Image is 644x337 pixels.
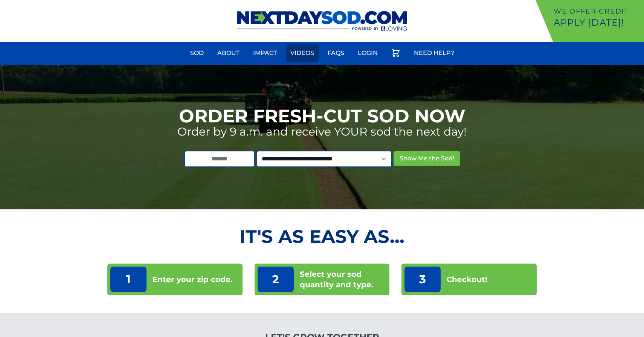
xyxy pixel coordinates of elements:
button: Show Me the Sod! [394,151,460,166]
a: Sod [186,44,208,62]
p: 2 [258,267,294,292]
h2: It's as Easy As... [107,227,537,246]
p: 3 [404,267,441,292]
a: About [213,44,244,62]
h1: Order Fresh-Cut Sod Now [179,107,465,125]
p: Select your sod quantity and type. [300,269,387,290]
p: Order by 9 a.m. and receive YOUR sod the next day! [177,125,467,139]
a: FAQs [323,44,349,62]
p: Checkout! [447,274,487,285]
a: Login [353,44,382,62]
a: Impact [249,44,281,62]
p: Apply [DATE]! [554,17,641,29]
p: Enter your zip code. [153,274,232,285]
a: Videos [286,44,319,62]
a: Need Help? [409,44,459,62]
p: We offer Credit [554,6,641,17]
p: 1 [110,267,147,292]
